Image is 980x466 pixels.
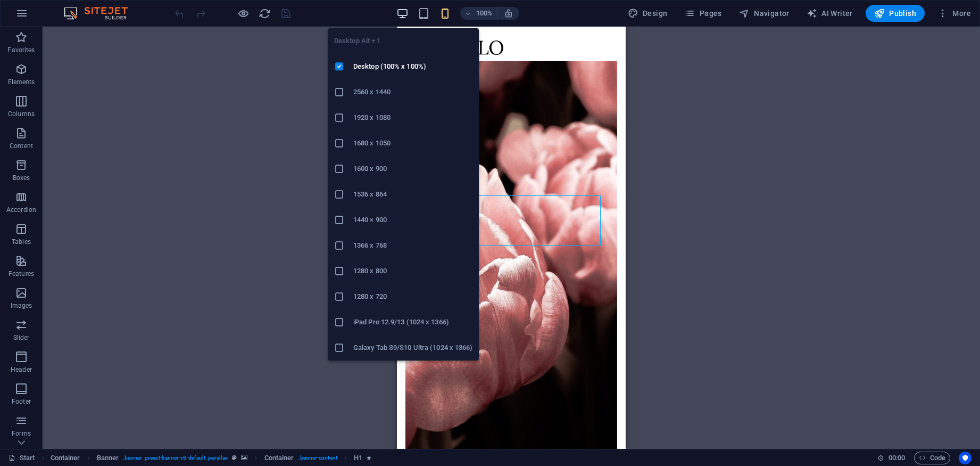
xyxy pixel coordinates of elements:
[11,301,32,310] p: Images
[6,206,36,214] p: Accordion
[476,7,493,20] h6: 100%
[628,8,668,19] span: Design
[264,452,294,464] span: Click to select. Double-click to edit
[9,452,35,464] a: Click to cancel selection. Double-click to open Pages
[735,5,794,22] button: Navigator
[8,78,35,86] p: Elements
[874,8,916,19] span: Publish
[684,8,721,19] span: Pages
[353,265,472,277] h6: 1280 x 800
[353,162,472,175] h6: 1600 x 900
[680,5,726,22] button: Pages
[232,455,237,461] i: This element is a customizable preset
[353,60,472,73] h6: Desktop (100% x 100%)
[353,316,472,329] h6: iPad Pro 12.9/13 (1024 x 1366)
[7,46,35,54] p: Favorites
[937,8,971,19] span: More
[353,111,472,124] h6: 1920 x 1080
[258,7,271,20] button: reload
[12,238,31,246] p: Tables
[739,8,790,19] span: Navigator
[624,5,672,22] button: Design
[13,174,30,182] p: Boxes
[353,290,472,303] h6: 1280 x 720
[896,454,898,462] span: :
[123,452,228,464] span: . banner .preset-banner-v3-default .parallax
[8,110,35,118] p: Columns
[353,341,472,354] h6: Galaxy Tab S9/S10 Ultra (1024 x 1366)
[460,7,498,20] button: 100%
[807,8,853,19] span: AI Writer
[51,452,372,464] nav: breadcrumb
[353,86,472,99] h6: 2560 x 1440
[9,269,34,278] p: Features
[298,452,337,464] span: . banner-content
[959,452,971,464] button: Usercentrics
[866,5,925,22] button: Publish
[353,137,472,150] h6: 1680 x 1050
[877,452,906,464] h6: Session time
[919,452,945,464] span: Code
[12,429,31,438] p: Forms
[353,188,472,201] h6: 1536 x 864
[97,452,119,464] span: Click to select. Double-click to edit
[353,239,472,252] h6: 1366 x 768
[888,452,905,464] span: 00 00
[12,397,31,406] p: Footer
[367,455,371,461] i: Element contains an animation
[933,5,975,22] button: More
[914,452,950,464] button: Code
[11,365,32,374] p: Header
[241,455,247,461] i: This element contains a background
[353,214,472,226] h6: 1440 × 900
[354,452,362,464] span: Click to select. Double-click to edit
[10,142,33,150] p: Content
[13,333,30,342] p: Slider
[51,452,80,464] span: Click to select. Double-click to edit
[802,5,857,22] button: AI Writer
[61,7,141,20] img: Editor Logo
[504,9,513,18] i: On resize automatically adjust zoom level to fit chosen device.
